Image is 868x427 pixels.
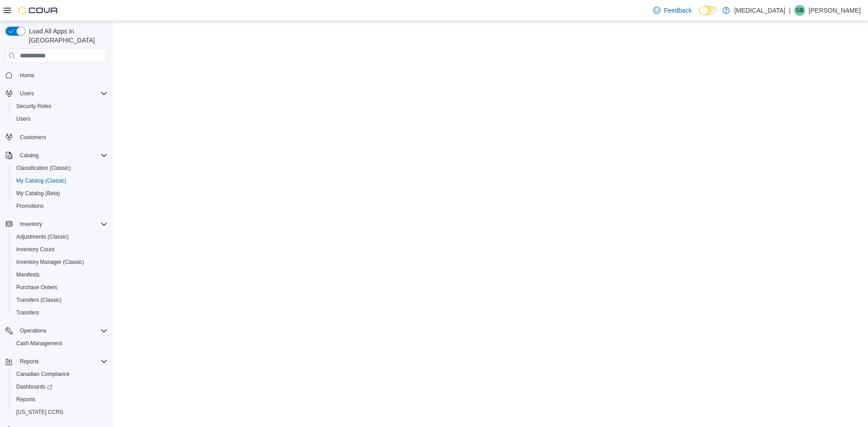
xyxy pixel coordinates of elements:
[25,27,108,45] span: Load All Apps in [GEOGRAPHIC_DATA]
[16,190,60,197] span: My Catalog (Beta)
[13,269,108,280] span: Manifests
[13,201,47,211] a: Promotions
[2,218,111,230] button: Inventory
[16,219,108,230] span: Inventory
[9,380,111,393] a: Dashboards
[13,163,75,174] a: Classification (Classic)
[734,5,785,16] p: [MEDICAL_DATA]
[13,175,70,186] a: My Catalog (Classic)
[9,281,111,294] button: Purchase Orders
[20,72,34,79] span: Home
[16,219,46,230] button: Inventory
[13,231,72,242] a: Adjustments (Classic)
[16,371,70,378] span: Canadian Compliance
[13,295,108,305] span: Transfers (Classic)
[16,325,108,336] span: Operations
[16,164,71,172] span: Classification (Classic)
[13,244,108,255] span: Inventory Count
[16,202,44,210] span: Promotions
[16,340,62,347] span: Cash Management
[13,113,34,124] a: Users
[13,381,56,392] a: Dashboards
[16,132,50,143] a: Customers
[13,282,61,293] a: Purchase Orders
[2,324,111,337] button: Operations
[2,68,111,81] button: Home
[794,5,805,16] div: Glen Byrne
[2,131,111,144] button: Customers
[13,257,108,267] span: Inventory Manager (Classic)
[789,5,791,16] p: |
[16,69,108,80] span: Home
[9,243,111,256] button: Inventory Count
[16,356,108,367] span: Reports
[9,256,111,268] button: Inventory Manager (Classic)
[13,244,58,255] a: Inventory Count
[20,358,39,365] span: Reports
[16,88,38,99] button: Users
[13,113,108,124] span: Users
[16,88,108,99] span: Users
[16,115,30,122] span: Users
[20,90,34,97] span: Users
[9,268,111,281] button: Manifests
[16,296,61,304] span: Transfers (Classic)
[9,406,111,418] button: [US_STATE] CCRS
[13,407,108,418] span: Washington CCRS
[16,383,52,390] span: Dashboards
[2,355,111,368] button: Reports
[16,131,108,143] span: Customers
[16,150,108,161] span: Catalog
[13,338,108,349] span: Cash Management
[796,5,803,16] span: GB
[16,271,39,278] span: Manifests
[16,396,35,403] span: Reports
[16,325,50,336] button: Operations
[20,327,47,334] span: Operations
[16,150,42,161] button: Catalog
[13,307,108,318] span: Transfers
[13,381,108,392] span: Dashboards
[13,282,108,293] span: Purchase Orders
[13,369,73,380] a: Canadian Compliance
[13,188,64,199] a: My Catalog (Beta)
[9,187,111,200] button: My Catalog (Beta)
[16,258,84,266] span: Inventory Manager (Classic)
[2,149,111,162] button: Catalog
[13,407,67,418] a: [US_STATE] CCRS
[13,163,108,174] span: Classification (Classic)
[699,6,718,15] input: Dark Mode
[16,233,69,240] span: Adjustments (Classic)
[664,6,692,15] span: Feedback
[16,103,51,110] span: Security Roles
[9,113,111,125] button: Users
[9,306,111,319] button: Transfers
[9,100,111,113] button: Security Roles
[13,101,108,112] span: Security Roles
[20,221,42,228] span: Inventory
[9,294,111,306] button: Transfers (Classic)
[13,269,43,280] a: Manifests
[16,177,66,184] span: My Catalog (Classic)
[13,338,66,349] a: Cash Management
[9,368,111,380] button: Canadian Compliance
[699,15,699,16] span: Dark Mode
[16,356,42,367] button: Reports
[9,393,111,406] button: Reports
[13,101,55,112] a: Security Roles
[16,246,55,253] span: Inventory Count
[13,257,88,267] a: Inventory Manager (Classic)
[650,1,695,19] a: Feedback
[13,394,108,405] span: Reports
[9,337,111,350] button: Cash Management
[13,307,42,318] a: Transfers
[9,174,111,187] button: My Catalog (Classic)
[13,188,108,199] span: My Catalog (Beta)
[13,231,108,242] span: Adjustments (Classic)
[13,369,108,380] span: Canadian Compliance
[13,175,108,186] span: My Catalog (Classic)
[16,284,57,291] span: Purchase Orders
[9,162,111,174] button: Classification (Classic)
[20,134,46,141] span: Customers
[13,201,108,211] span: Promotions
